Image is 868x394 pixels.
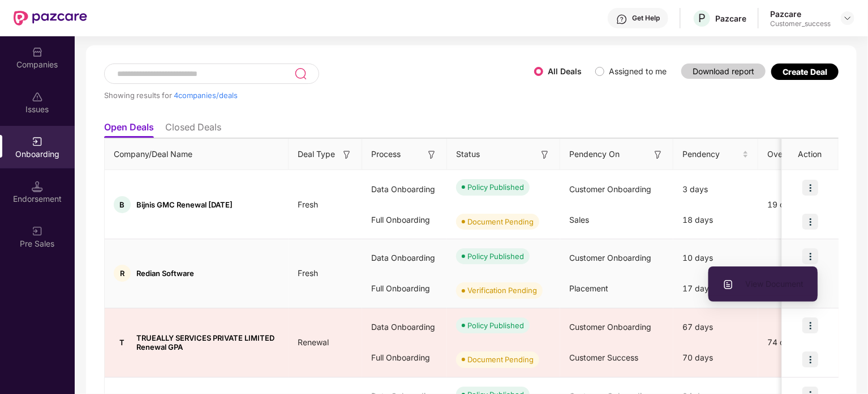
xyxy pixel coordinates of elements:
[362,273,447,304] div: Full Onboarding
[782,139,839,170] th: Action
[569,283,608,293] span: Placement
[174,91,238,100] span: 4 companies/deals
[289,337,338,347] span: Renewal
[673,342,758,373] div: 70 days
[362,342,447,373] div: Full Onboarding
[802,351,818,367] img: icon
[341,149,353,160] img: svg+xml;base64,PHN2ZyB3aWR0aD0iMTYiIGhlaWdodD0iMTYiIHZpZXdCb3g9IjAgMCAxNiAxNiIgZmlsbD0ibm9uZSIgeG...
[114,334,131,351] div: T
[673,174,758,205] div: 3 days
[467,354,534,365] div: Document Pending
[723,278,803,290] span: View Document
[362,243,447,273] div: Data Onboarding
[539,149,551,160] img: svg+xml;base64,PHN2ZyB3aWR0aD0iMTYiIGhlaWdodD0iMTYiIHZpZXdCb3g9IjAgMCAxNiAxNiIgZmlsbD0ibm9uZSIgeG...
[569,215,589,224] span: Sales
[758,139,854,170] th: Overall Pendency
[298,148,335,160] span: Deal Type
[294,67,307,81] img: svg+xml;base64,PHN2ZyB3aWR0aD0iMjQiIGhlaWdodD0iMjUiIHZpZXdCb3g9IjAgMCAyNCAyNSIgZmlsbD0ibm9uZSIgeG...
[770,19,831,28] div: Customer_success
[802,317,818,333] img: icon
[569,322,651,332] span: Customer Onboarding
[32,46,43,58] img: svg+xml;base64,PHN2ZyBpZD0iQ29tcGFuaWVzIiB4bWxucz0iaHR0cDovL3d3dy53My5vcmcvMjAwMC9zdmciIHdpZHRoPS...
[114,196,131,213] div: B
[467,251,524,262] div: Policy Published
[136,200,233,209] span: Bijnis GMC Renewal [DATE]
[673,205,758,235] div: 18 days
[569,253,651,262] span: Customer Onboarding
[632,14,660,23] div: Get Help
[32,136,43,147] img: svg+xml;base64,PHN2ZyB3aWR0aD0iMjAiIGhlaWdodD0iMjAiIHZpZXdCb3g9IjAgMCAyMCAyMCIgZmlsbD0ibm9uZSIgeG...
[114,265,131,282] div: R
[548,66,582,76] label: All Deals
[843,14,852,23] img: svg+xml;base64,PHN2ZyBpZD0iRHJvcGRvd24tMzJ4MzIiIHhtbG5zPSJodHRwOi8vd3d3LnczLm9yZy8yMDAwL3N2ZyIgd2...
[362,174,447,205] div: Data Onboarding
[467,285,537,296] div: Verification Pending
[104,121,154,138] li: Open Deals
[802,214,818,230] img: icon
[136,333,280,351] span: TRUEALLY SERVICES PRIVATE LIMITED Renewal GPA
[136,269,194,278] span: Redian Software
[14,11,87,26] img: New Pazcare Logo
[758,198,854,211] div: 19 days
[32,181,43,192] img: svg+xml;base64,PHN2ZyB3aWR0aD0iMTQuNSIgaGVpZ2h0PSIxNC41IiB2aWV3Qm94PSIwIDAgMTYgMTYiIGZpbGw9Im5vbm...
[770,9,831,19] div: Pazcare
[783,67,827,77] div: Create Deal
[456,148,480,160] span: Status
[682,148,740,160] span: Pendency
[673,243,758,273] div: 10 days
[673,312,758,342] div: 67 days
[802,248,818,264] img: icon
[569,184,651,194] span: Customer Onboarding
[758,336,854,349] div: 74 days
[681,63,766,79] button: Download report
[652,149,664,160] img: svg+xml;base64,PHN2ZyB3aWR0aD0iMTYiIGhlaWdodD0iMTYiIHZpZXdCb3g9IjAgMCAxNiAxNiIgZmlsbD0ibm9uZSIgeG...
[609,66,667,76] label: Assigned to me
[715,13,746,24] div: Pazcare
[371,148,401,160] span: Process
[289,268,327,278] span: Fresh
[362,205,447,235] div: Full Onboarding
[698,11,706,25] span: P
[673,139,758,170] th: Pendency
[802,180,818,196] img: icon
[362,312,447,342] div: Data Onboarding
[467,181,524,193] div: Policy Published
[467,216,534,227] div: Document Pending
[104,91,534,100] div: Showing results for
[32,91,43,103] img: svg+xml;base64,PHN2ZyBpZD0iSXNzdWVzX2Rpc2FibGVkIiB4bWxucz0iaHR0cDovL3d3dy53My5vcmcvMjAwMC9zdmciIH...
[467,320,524,331] div: Policy Published
[673,273,758,304] div: 17 days
[165,121,221,138] li: Closed Deals
[426,149,437,160] img: svg+xml;base64,PHN2ZyB3aWR0aD0iMTYiIGhlaWdodD0iMTYiIHZpZXdCb3g9IjAgMCAxNiAxNiIgZmlsbD0ibm9uZSIgeG...
[289,200,327,209] span: Fresh
[616,14,628,25] img: svg+xml;base64,PHN2ZyBpZD0iSGVscC0zMngzMiIgeG1sbnM9Imh0dHA6Ly93d3cudzMub3JnLzIwMDAvc3ZnIiB3aWR0aD...
[723,279,734,290] img: svg+xml;base64,PHN2ZyBpZD0iVXBsb2FkX0xvZ3MiIGRhdGEtbmFtZT0iVXBsb2FkIExvZ3MiIHhtbG5zPSJodHRwOi8vd3...
[569,353,638,362] span: Customer Success
[569,148,620,160] span: Pendency On
[105,139,289,170] th: Company/Deal Name
[32,226,43,237] img: svg+xml;base64,PHN2ZyB3aWR0aD0iMjAiIGhlaWdodD0iMjAiIHZpZXdCb3g9IjAgMCAyMCAyMCIgZmlsbD0ibm9uZSIgeG...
